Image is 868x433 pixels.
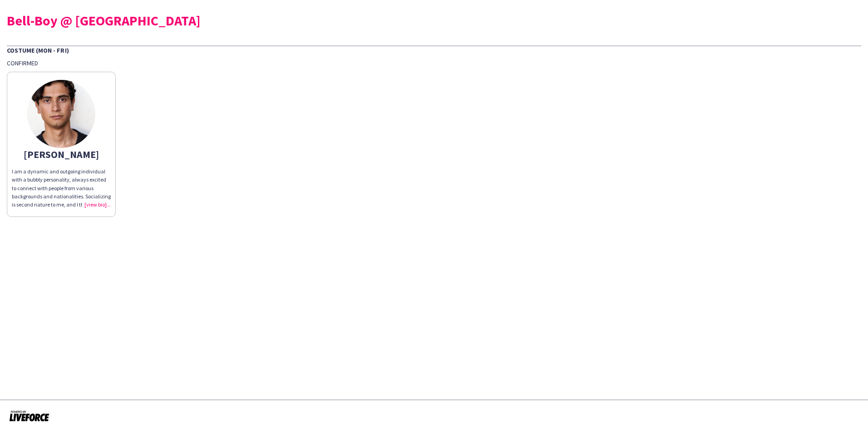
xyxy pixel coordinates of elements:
[7,14,861,27] div: Bell-Boy @ [GEOGRAPHIC_DATA]
[12,167,111,209] div: I am a dynamic and outgoing individual with a bubbly personality, always excited to connect with ...
[12,150,111,158] div: [PERSON_NAME]
[7,59,861,67] div: Confirmed
[7,45,861,54] div: Costume (Mon - Fri)
[27,80,95,148] img: thumb-670f555ea0675.jpeg
[9,409,49,422] img: Powered by Liveforce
